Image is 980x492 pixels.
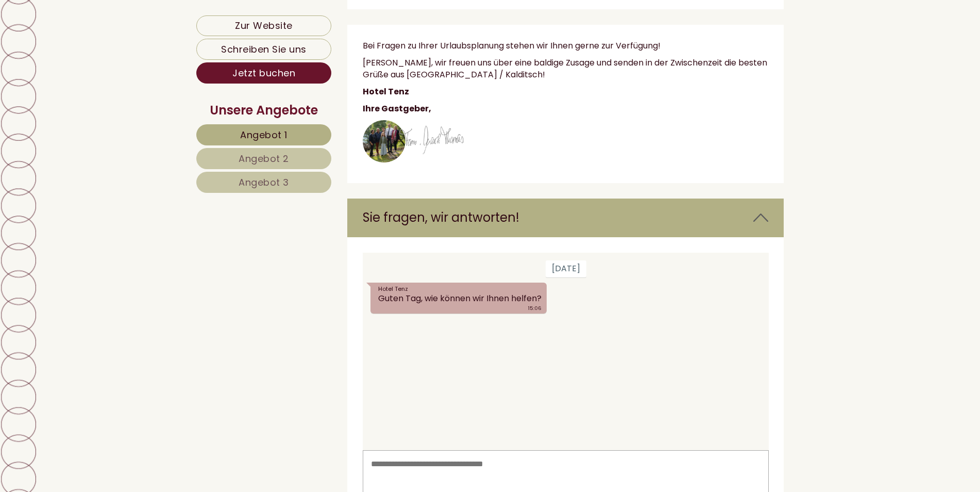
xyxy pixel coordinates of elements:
div: Hotel Tenz [15,32,179,40]
p: Bei Fragen zu Ihrer Urlaubsplanung stehen wir Ihnen gerne zur Verfügung! [363,40,769,52]
div: Sie fragen, wir antworten! [347,199,784,237]
strong: Hotel Tenz [363,86,409,97]
div: Guten Tag, wie können wir Ihnen helfen? [8,30,184,61]
img: image [363,120,464,163]
p: [PERSON_NAME], wir freuen uns über eine baldige Zusage und senden in der Zwischenzeit die besten ... [363,57,769,81]
span: Angebot 1 [240,128,288,141]
button: Senden [338,269,406,290]
a: Schreiben Sie uns [196,39,331,60]
div: [DATE] [183,8,224,25]
a: Jetzt buchen [196,62,331,84]
a: Zur Website [196,15,331,36]
strong: Ihre Gastgeber, [363,103,431,114]
small: 15:06 [15,52,179,59]
span: Angebot 3 [239,176,289,189]
div: Unsere Angebote [196,102,331,119]
span: Angebot 2 [239,152,289,165]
